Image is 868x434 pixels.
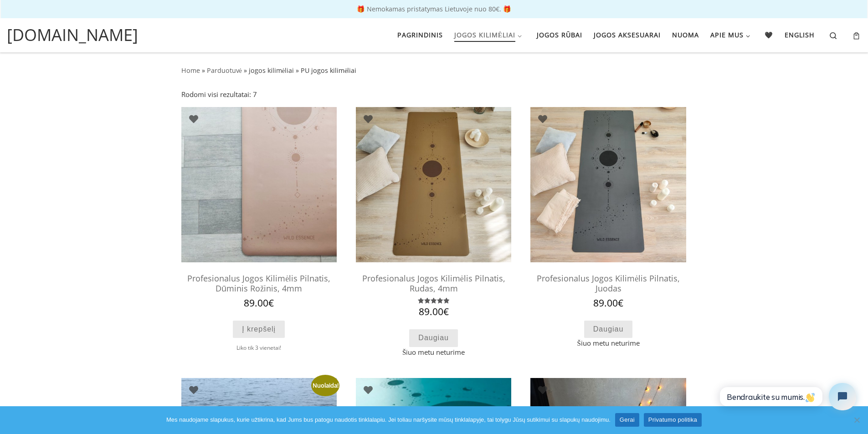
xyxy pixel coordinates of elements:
a: Home [181,66,200,75]
a: Jogos rūbai [534,26,585,45]
a: Add to cart: “Profesionalus Jogos Kilimėlis Pilnatis, Dūminis Rožinis, 4mm” [233,321,285,338]
p: Rodomi visi rezultatai: 7 [181,89,257,100]
bdi: 89.00 [419,305,449,318]
span: » [296,66,299,75]
bdi: 89.00 [593,296,623,309]
span: € [443,305,449,318]
a: 🖤 [762,26,776,45]
p: 🎁 Nemokamas pristatymas Lietuvoje nuo 80€. 🎁 [9,6,859,12]
a: Daugiau informacijos apie “Profesionalus Jogos Kilimėlis Pilnatis, Juodas” [584,321,633,338]
span: Šiuo metu neturime [356,347,511,357]
span: Jogos rūbai [537,26,582,42]
a: Privatumo politika [644,413,702,427]
a: Jogos aksesuarai [591,26,663,45]
span: » [244,66,247,75]
a: [DOMAIN_NAME] [7,23,138,47]
span: Nuoma [672,26,699,42]
h2: Profesionalus Jogos Kilimėlis Pilnatis, Juodas [530,269,686,298]
a: profesionalus jogos kilimelisjogos kilimelisProfesionalus Jogos Kilimėlis Pilnatis, Dūminis Rožin... [181,107,337,309]
span: Jogos aksesuarai [594,26,661,42]
iframe: Tidio Chat [709,375,864,418]
a: Parduotuvė [207,66,242,75]
span: Jogos kilimėliai [454,26,516,42]
a: Daugiau informacijos apie “Profesionalus Jogos Kilimėlis Pilnatis, Rudas, 4mm” [409,329,458,347]
span: PU jogos kilimėliai [301,66,356,75]
span: 🖤 [765,26,773,42]
bdi: 89.00 [244,296,274,309]
span: Ne [852,415,861,424]
span: English [785,26,815,42]
a: jogos kilimėliai [249,66,294,75]
span: Mes naudojame slapukus, kurie užtikrina, kad Jums bus patogu naudotis tinklalapiu. Jei toliau nar... [166,415,611,424]
a: profesionalus jogos kilimėlisprofesionalus jogos kilimėlisProfesionalus Jogos Kilimėlis Pilnatis,... [530,107,686,309]
a: Gerai [615,413,639,427]
span: Nuolaida! [311,375,339,396]
span: Įvertinimas: iš 5 [418,298,449,330]
a: Pagrindinis [394,26,446,45]
span: Apie mus [710,26,744,42]
span: € [268,296,274,309]
span: » [202,66,205,75]
span: € [618,296,623,309]
a: neslystantis jogos kilimelisneslystantis jogos kilimelisProfesionalus Jogos Kilimėlis Pilnatis, R... [356,107,511,317]
h2: Profesionalus Jogos Kilimėlis Pilnatis, Dūminis Rožinis, 4mm [181,269,337,298]
h2: Profesionalus Jogos Kilimėlis Pilnatis, Rudas, 4mm [356,269,511,298]
span: Šiuo metu neturime [530,338,686,348]
span: Pagrindinis [397,26,443,42]
a: Jogos kilimėliai [451,26,528,45]
div: Liko tik 3 vienetai! [181,342,337,353]
a: English [782,26,818,45]
div: Įvertinimas: 5.00 iš 5 [418,298,449,304]
a: Nuoma [669,26,702,45]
